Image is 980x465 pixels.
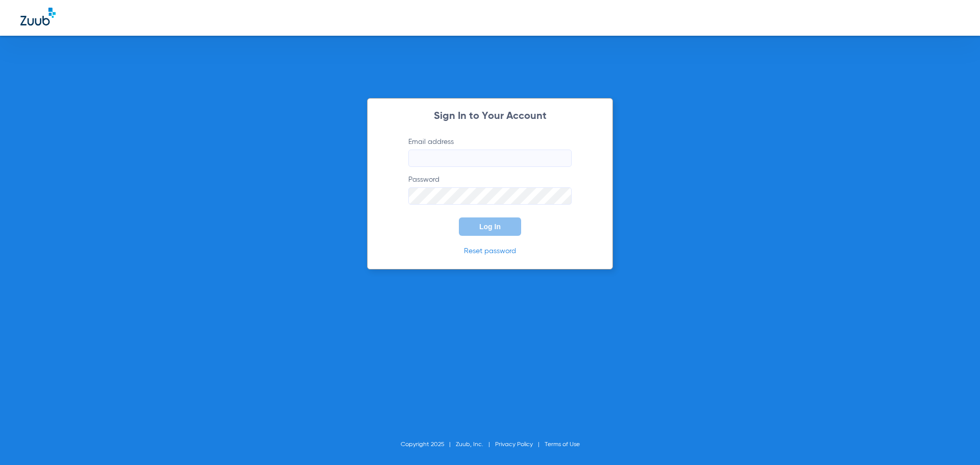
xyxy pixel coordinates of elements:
h2: Sign In to Your Account [393,111,587,121]
input: Email address [408,150,572,167]
img: Zuub Logo [20,8,56,26]
input: Password [408,187,572,205]
a: Terms of Use [545,442,580,448]
label: Password [408,175,572,205]
iframe: Chat Widget [929,416,980,465]
span: Log In [479,223,501,231]
button: Log In [459,217,521,236]
label: Email address [408,137,572,167]
li: Copyright 2025 [401,439,456,450]
li: Zuub, Inc. [456,439,495,450]
a: Privacy Policy [495,442,533,448]
a: Reset password [464,248,516,255]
